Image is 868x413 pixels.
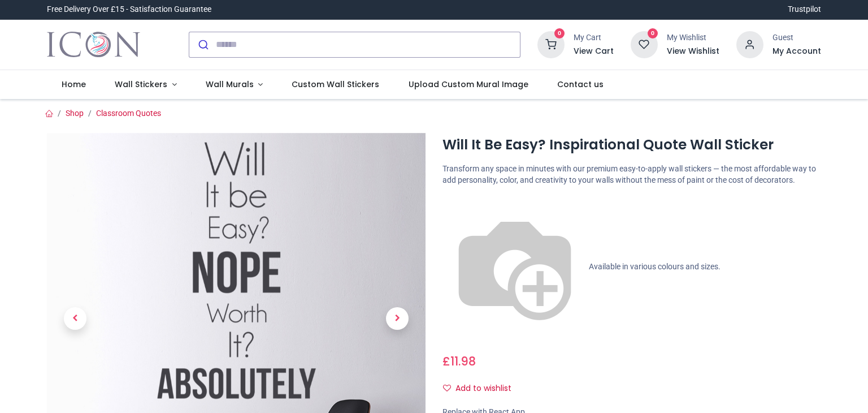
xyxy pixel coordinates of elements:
[62,79,86,90] span: Home
[537,39,565,48] a: 0
[772,46,821,57] a: My Account
[191,70,277,100] a: Wall Murals
[66,109,84,118] a: Shop
[442,353,476,369] span: £
[667,46,719,57] a: View Wishlist
[589,262,721,271] span: Available in various colours and sizes.
[115,79,167,90] span: Wall Stickers
[631,39,658,48] a: 0
[574,32,614,44] div: My Cart
[386,307,409,330] span: Next
[443,384,451,392] i: Add to wishlist
[189,32,216,57] button: Submit
[47,29,140,61] img: Icon Wall Stickers
[554,28,565,39] sup: 0
[772,32,821,44] div: Guest
[100,70,191,100] a: Wall Stickers
[788,4,821,15] a: Trustpilot
[667,32,719,44] div: My Wishlist
[574,46,614,57] a: View Cart
[557,79,604,90] span: Contact us
[96,109,161,118] a: Classroom Quotes
[442,135,821,154] h1: Will It Be Easy? Inspirational Quote Wall Sticker
[648,28,658,39] sup: 0
[442,195,587,339] img: color-wheel.png
[64,307,86,330] span: Previous
[450,353,476,369] span: 11.98
[47,29,140,61] a: Logo of Icon Wall Stickers
[206,79,254,90] span: Wall Murals
[409,79,528,90] span: Upload Custom Mural Image
[292,79,379,90] span: Custom Wall Stickers
[442,379,521,398] button: Add to wishlistAdd to wishlist
[442,164,821,186] p: Transform any space in minutes with our premium easy-to-apply wall stickers — the most affordable...
[47,4,211,15] div: Free Delivery Over £15 - Satisfaction Guarantee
